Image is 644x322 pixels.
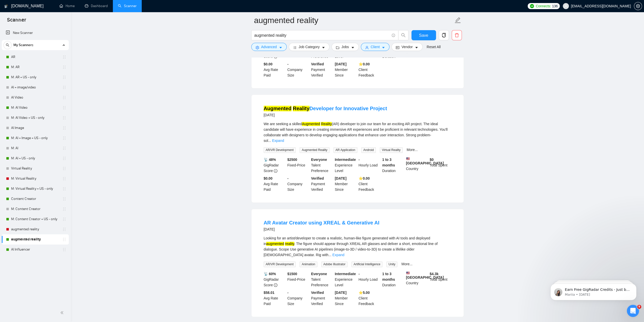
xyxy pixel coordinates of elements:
[311,291,324,295] b: Verified
[279,46,282,49] span: caret-down
[287,158,297,162] b: $ 2500
[286,61,310,78] div: Company Size
[359,272,360,276] b: -
[334,290,358,307] div: Member Since
[634,2,642,10] button: setting
[310,290,334,307] div: Payment Verified
[287,291,288,295] b: -
[310,176,334,192] div: Payment Verified
[62,126,66,130] span: holder
[358,61,381,78] div: Client Feedback
[264,226,380,232] div: [DATE]
[13,40,33,50] span: My Scanners
[11,204,59,214] a: M: Content Creator
[341,44,349,50] span: Jobs
[59,4,75,8] a: homeHome
[264,121,451,143] div: We are seeking a skilled (AR) developer to join our team for an exciting AR project. The ideal ca...
[401,262,412,266] a: More...
[266,242,284,246] mark: augmented
[286,271,310,288] div: Fixed-Price
[396,46,399,49] span: idcard
[11,62,59,72] a: M: AR
[286,176,310,192] div: Company Size
[264,62,273,66] b: $0.00
[406,157,444,165] b: [GEOGRAPHIC_DATA]
[293,46,297,49] span: bars
[452,30,462,40] button: delete
[359,176,370,180] b: ⭐️ 0.00
[334,271,358,288] div: Experience Level
[62,65,66,69] span: holder
[335,291,346,295] b: [DATE]
[287,272,297,276] b: $ 1500
[293,106,309,111] mark: Reality
[361,147,376,153] span: Android
[382,158,395,167] b: 1 to 3 months
[380,147,403,153] span: Virtual Reality
[334,176,358,192] div: Member Since
[311,62,324,66] b: Verified
[11,113,59,123] a: M: AI Video + US - only
[634,4,642,8] a: setting
[427,44,441,50] a: Reset All
[302,122,320,126] mark: Augmented
[406,271,410,275] img: 🇺🇸
[62,106,66,110] span: holder
[429,157,452,174] div: Total Spent
[3,16,30,27] span: Scanner
[627,305,639,317] iframe: Intercom live chat
[263,157,286,174] div: GigRadar Score
[264,235,451,258] div: Looking for an artist/developer to create a realistic, human-like figure generated with AI tools ...
[62,177,66,181] span: holder
[452,33,462,37] span: delete
[406,271,444,279] b: [GEOGRAPHIC_DATA]
[310,157,334,174] div: Talent Preference
[564,4,568,8] span: user
[328,253,331,257] span: ...
[11,143,59,153] a: M: AI
[321,261,347,267] span: Adobe Illustrator
[4,2,8,10] img: logo
[401,44,412,50] span: Vendor
[310,61,334,78] div: Payment Verified
[371,44,380,50] span: Client
[334,61,358,78] div: Member Since
[286,157,310,174] div: Fixed-Price
[11,184,59,194] a: M: Virtual Reality + US - only
[256,46,259,49] span: setting
[530,4,534,8] img: upwork-logo.png
[439,33,449,37] span: copy
[62,248,66,252] span: holder
[62,75,66,79] span: holder
[264,176,273,180] b: $0.00
[411,30,436,40] button: Save
[300,147,329,153] span: Augmented Reality
[405,271,429,288] div: Country
[415,46,418,49] span: caret-down
[382,272,395,281] b: 1 to 3 months
[332,253,344,257] a: Expand
[62,146,66,150] span: holder
[11,244,59,255] a: AI Influencer
[85,4,108,8] a: dashboardDashboard
[351,46,355,49] span: caret-down
[6,28,65,38] a: New Scanner
[336,46,339,49] span: folder
[358,176,381,192] div: Client Feedback
[335,62,346,66] b: [DATE]
[11,82,59,92] a: AI + image/video
[334,157,358,174] div: Experience Level
[287,176,288,180] b: -
[637,305,641,309] span: 9
[11,174,59,184] a: M: Virtual Reality
[358,271,381,288] div: Hourly Load
[263,290,286,307] div: Avg Rate Paid
[60,310,65,315] span: double-left
[11,214,59,224] a: M: Content Creator + US - only
[11,92,59,103] a: AI Video
[439,30,449,40] button: copy
[381,157,405,174] div: Duration
[391,43,422,51] button: idcardVendorcaret-down
[359,291,370,295] b: ⭐️ 5.00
